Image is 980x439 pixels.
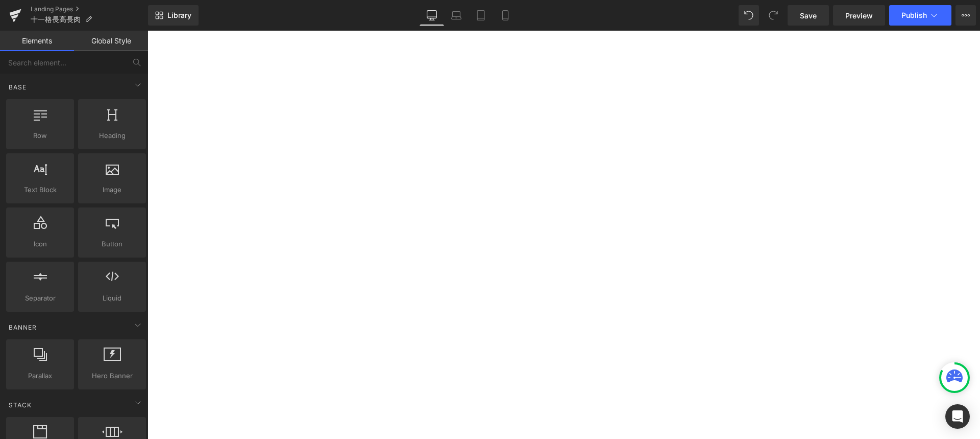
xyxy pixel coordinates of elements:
a: Global Style [74,31,148,51]
button: Redo [763,5,783,26]
span: Image [81,184,143,195]
span: Heading [81,130,143,141]
a: Desktop [420,5,444,26]
span: Separator [9,293,71,304]
span: Parallax [9,371,71,381]
span: Save [800,10,817,21]
span: Hero Banner [81,371,143,381]
a: Landing Pages [31,5,148,13]
span: Base [8,82,28,92]
span: Row [9,130,71,141]
a: New Library [148,5,199,26]
span: Text Block [9,184,71,195]
button: More [955,5,976,26]
span: Publish [901,11,927,19]
div: Open Intercom Messenger [945,404,970,429]
span: 十一格長高長肉 [31,15,81,24]
button: Publish [889,5,951,26]
span: Preview [845,10,873,21]
span: Liquid [81,293,143,304]
a: Laptop [444,5,469,26]
span: Button [81,239,143,249]
a: Preview [833,5,885,26]
span: Library [167,11,191,20]
span: Banner [8,322,38,332]
a: Tablet [469,5,493,26]
span: Icon [9,239,71,249]
a: Mobile [493,5,518,26]
button: Undo [739,5,759,26]
span: Stack [8,400,33,410]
